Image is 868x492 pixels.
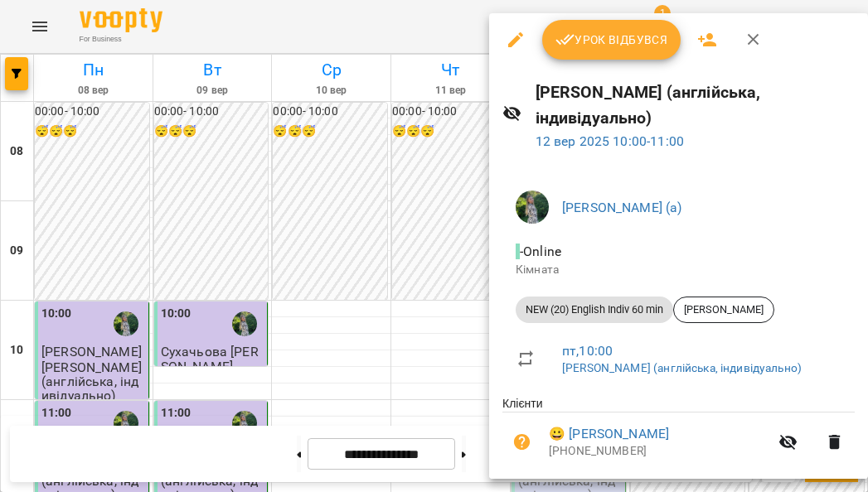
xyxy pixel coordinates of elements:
a: 12 вер 2025 10:00-11:00 [536,133,684,149]
p: [PHONE_NUMBER] [549,443,769,460]
div: [PERSON_NAME] [673,297,774,323]
a: пт , 10:00 [562,343,613,359]
h6: [PERSON_NAME] (англійська, індивідуально) [536,80,855,132]
button: Урок відбувся [542,20,681,60]
a: [PERSON_NAME] (а) [562,200,682,215]
span: NEW (20) English Indiv 60 min [516,302,673,317]
span: [PERSON_NAME] [674,302,773,317]
span: - Online [516,244,565,259]
a: [PERSON_NAME] (англійська, індивідуально) [562,361,802,374]
p: Кімната [516,262,841,278]
span: Урок відбувся [555,30,668,50]
a: 😀 [PERSON_NAME] [549,424,669,444]
img: 429a96cc9ef94a033d0b11a5387a5960.jfif [516,191,549,224]
ul: Клієнти [502,395,855,478]
button: Візит ще не сплачено. Додати оплату? [502,422,542,462]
